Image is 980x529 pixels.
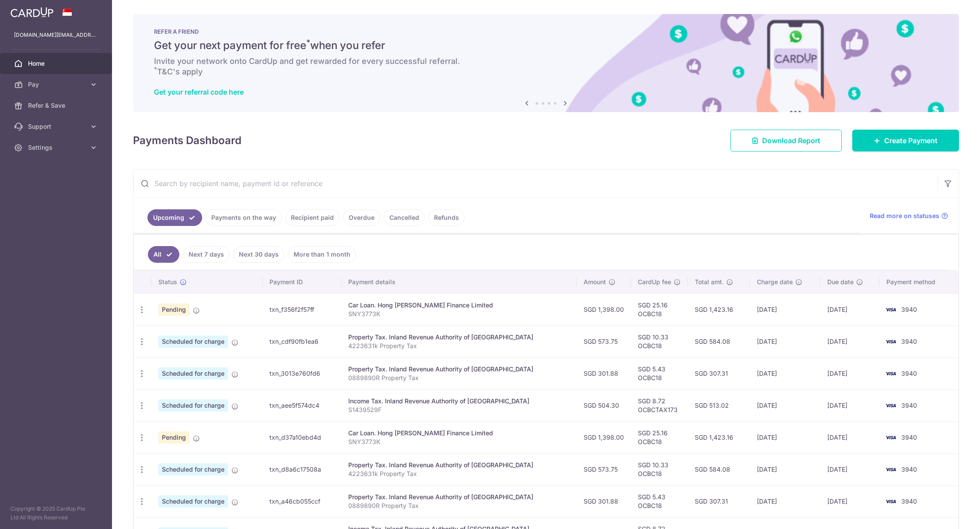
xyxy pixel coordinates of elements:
td: txn_d8a6c17508a [262,453,341,485]
td: SGD 25.16 OCBC18 [631,293,688,325]
img: Bank Card [882,368,899,379]
img: CardUp [10,7,53,18]
img: Bank Card [882,496,899,507]
a: Overdue [343,209,380,226]
td: [DATE] [820,485,879,517]
td: SGD 10.33 OCBC18 [631,453,688,485]
a: Next 30 days [233,246,284,263]
td: [DATE] [820,357,879,389]
span: 3940 [901,497,917,505]
p: [DOMAIN_NAME][EMAIL_ADDRESS][DOMAIN_NAME] [14,31,98,39]
td: [DATE] [820,421,879,453]
span: Total amt. [695,278,724,286]
a: Payments on the way [206,209,282,226]
td: txn_cdf90fb1ea6 [262,325,341,357]
img: RAF banner [133,14,959,112]
p: 0889890R Property Tax [348,374,570,382]
td: SGD 573.75 [577,453,631,485]
span: Support [28,122,86,131]
td: [DATE] [750,389,820,421]
td: SGD 584.08 [688,325,750,357]
p: REFER A FRIEND [154,28,938,35]
td: SGD 1,398.00 [577,293,631,325]
p: SNY3773K [348,437,570,446]
p: 4223631k Property Tax [348,342,570,350]
span: 3940 [901,370,917,377]
img: Bank Card [882,400,899,411]
a: Recipient paid [285,209,339,226]
td: SGD 5.43 OCBC18 [631,357,688,389]
td: txn_aee5f574dc4 [262,389,341,421]
td: txn_d37a10ebd4d [262,421,341,453]
h5: Get your next payment for free when you refer [154,39,938,53]
td: SGD 1,398.00 [577,421,631,453]
p: SNY3773K [348,310,570,318]
td: SGD 307.31 [688,485,750,517]
td: [DATE] [750,421,820,453]
a: All [148,246,179,263]
div: Income Tax. Inland Revenue Authority of [GEOGRAPHIC_DATA] [348,397,570,406]
th: Payment details [341,271,577,293]
span: Scheduled for charge [158,367,228,380]
td: SGD 301.88 [577,485,631,517]
p: S1439529F [348,406,570,414]
span: Scheduled for charge [158,335,228,348]
td: SGD 10.33 OCBC18 [631,325,688,357]
span: Scheduled for charge [158,463,228,476]
td: [DATE] [750,485,820,517]
span: Scheduled for charge [158,495,228,508]
span: Due date [827,278,854,286]
img: Bank Card [882,464,899,475]
td: SGD 584.08 [688,453,750,485]
a: Cancelled [384,209,425,226]
th: Payment ID [262,271,341,293]
span: Refer & Save [28,101,86,110]
td: [DATE] [750,453,820,485]
p: 4223631k Property Tax [348,469,570,478]
span: Pay [28,80,86,89]
span: Settings [28,143,86,152]
a: More than 1 month [288,246,356,263]
td: [DATE] [750,357,820,389]
div: Property Tax. Inland Revenue Authority of [GEOGRAPHIC_DATA] [348,493,570,501]
img: Bank Card [882,432,899,443]
span: Amount [584,278,606,286]
a: Read more on statuses [870,212,948,220]
div: Car Loan. Hong [PERSON_NAME] Finance Limited [348,429,570,437]
td: txn_f356f2f57ff [262,293,341,325]
div: Property Tax. Inland Revenue Authority of [GEOGRAPHIC_DATA] [348,333,570,342]
span: 3940 [901,402,917,409]
span: Status [158,278,177,286]
iframe: Opens a widget where you can find more information [924,503,971,525]
td: [DATE] [820,389,879,421]
td: SGD 573.75 [577,325,631,357]
td: SGD 307.31 [688,357,750,389]
span: Read more on statuses [870,212,939,220]
h6: Invite your network onto CardUp and get rewarded for every successful referral. T&C's apply [154,56,938,77]
div: Property Tax. Inland Revenue Authority of [GEOGRAPHIC_DATA] [348,365,570,374]
span: Pending [158,303,189,316]
p: 0889890R Property Tax [348,501,570,510]
span: Pending [158,431,189,444]
span: Charge date [757,278,793,286]
td: [DATE] [820,325,879,357]
a: Get your referral code here [154,88,244,96]
span: 3940 [901,338,917,345]
a: Create Payment [852,130,959,152]
td: SGD 1,423.16 [688,293,750,325]
input: Search by recipient name, payment id or reference [133,169,938,197]
td: SGD 504.30 [577,389,631,421]
span: 3940 [901,306,917,313]
span: Home [28,59,86,68]
a: Next 7 days [183,246,230,263]
td: SGD 8.72 OCBCTAX173 [631,389,688,421]
span: Scheduled for charge [158,399,228,412]
td: txn_a46cb055ccf [262,485,341,517]
span: Download Report [762,135,820,146]
img: Bank Card [882,304,899,315]
span: 3940 [901,434,917,441]
td: [DATE] [750,325,820,357]
td: SGD 5.43 OCBC18 [631,485,688,517]
td: [DATE] [820,293,879,325]
td: SGD 1,423.16 [688,421,750,453]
